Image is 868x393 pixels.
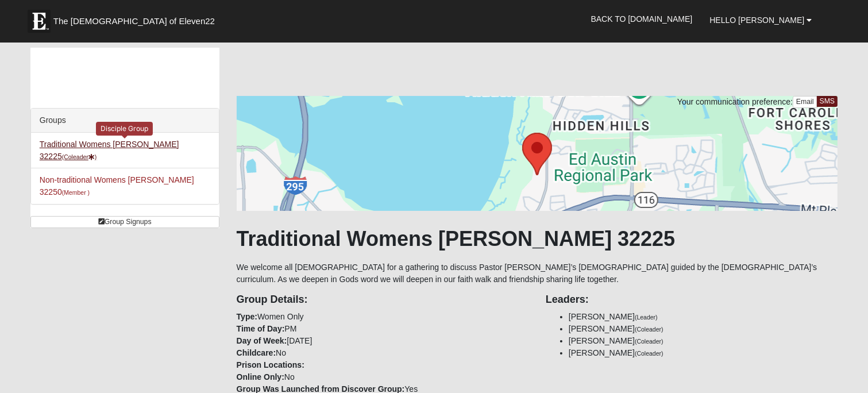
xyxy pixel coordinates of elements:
small: (Member ) [62,189,90,196]
h4: Group Details: [237,294,528,306]
a: Back to [DOMAIN_NAME] [582,5,701,33]
a: Traditional Womens [PERSON_NAME] 32225(Coleader) [40,140,179,161]
strong: Prison Locations: [237,360,304,369]
img: Eleven22 logo [28,10,51,33]
div: Groups [31,109,219,133]
a: Hello [PERSON_NAME] [701,6,820,34]
div: Disciple Group [96,122,153,135]
li: [PERSON_NAME] [569,323,838,335]
small: (Coleader) [635,338,663,345]
span: Your communication preference: [677,97,793,106]
a: SMS [817,96,838,107]
small: (Leader) [635,314,658,321]
li: [PERSON_NAME] [569,335,838,347]
a: Group Signups [30,216,219,228]
small: (Coleader) [635,350,663,357]
small: (Coleader) [635,326,663,333]
li: [PERSON_NAME] [569,347,838,359]
h4: Leaders: [546,294,838,306]
strong: Type: [237,312,257,321]
span: The [DEMOGRAPHIC_DATA] of Eleven22 [53,16,215,27]
a: The [DEMOGRAPHIC_DATA] of Eleven22 [22,4,252,33]
strong: Time of Day: [237,324,285,333]
span: Hello [PERSON_NAME] [709,16,804,25]
strong: Day of Week: [237,336,287,345]
a: Non-traditional Womens [PERSON_NAME] 32250(Member ) [40,175,194,196]
h1: Traditional Womens [PERSON_NAME] 32225 [237,226,838,251]
li: [PERSON_NAME] [569,311,838,323]
a: Email [793,96,817,108]
strong: Childcare: [237,348,276,357]
small: (Coleader ) [62,153,97,160]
